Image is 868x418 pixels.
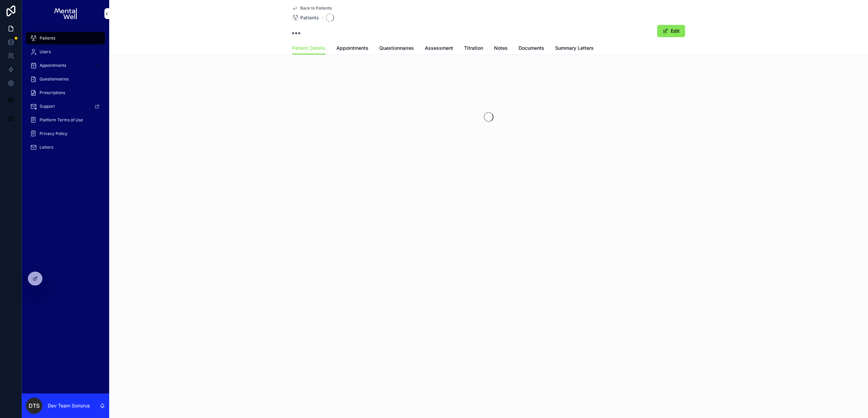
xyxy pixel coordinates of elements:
span: Documents [519,45,544,51]
a: Titration [464,42,483,56]
span: Titration [464,45,483,51]
a: Questionnaires [26,73,105,85]
span: Users [40,49,51,55]
span: Appointments [40,63,66,68]
a: Assessment [425,42,453,56]
span: Platform Terms of Use [40,117,83,123]
a: Letters [26,141,105,153]
span: Notes [494,45,508,51]
a: Documents [519,42,544,56]
img: App logo [54,8,76,19]
a: Notes [494,42,508,56]
span: Patients [300,14,319,21]
a: Appointments [336,42,368,56]
span: Prescriptions [40,90,65,95]
a: Patient Details [292,42,325,55]
a: Back to Patients [292,5,332,11]
span: Assessment [425,45,453,51]
span: Appointments [336,45,368,51]
button: Edit [657,25,685,37]
div: scrollable content [22,27,109,162]
span: Questionnaires [40,76,69,82]
p: Dev Team Sonorus [48,402,90,409]
a: Patients [292,14,319,21]
a: Privacy Policy [26,128,105,140]
span: Questionnaires [379,45,414,51]
span: Back to Patients [300,5,332,11]
a: Appointments [26,59,105,72]
span: Summary Letters [555,45,594,51]
span: Patient Details [292,45,325,51]
a: Summary Letters [555,42,594,56]
span: Patients [40,35,55,41]
span: Letters [40,145,53,150]
a: Patients [26,32,105,44]
a: Support [26,100,105,113]
a: Users [26,46,105,58]
span: DTS [29,402,40,410]
span: Privacy Policy [40,131,68,136]
span: Support [40,104,55,109]
a: Prescriptions [26,87,105,99]
a: Platform Terms of Use [26,114,105,126]
a: Questionnaires [379,42,414,56]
